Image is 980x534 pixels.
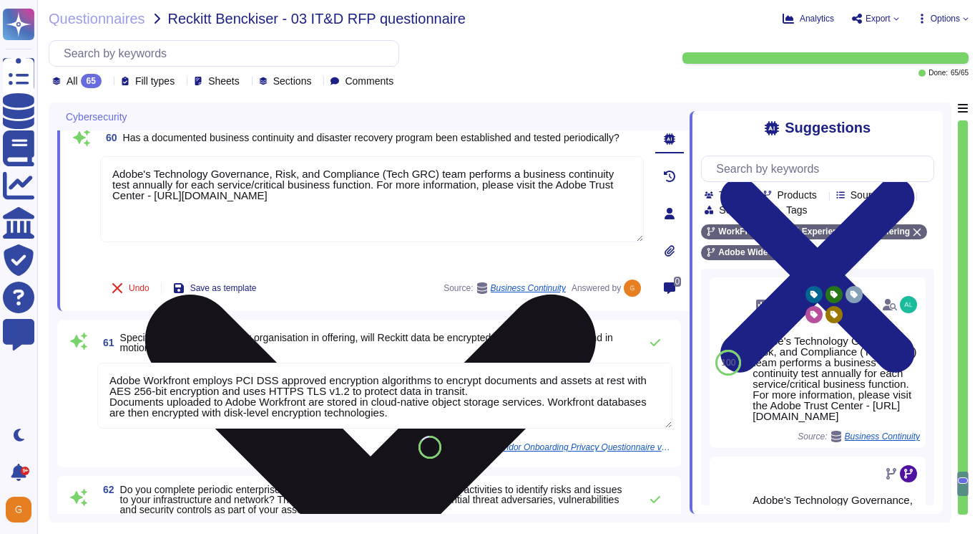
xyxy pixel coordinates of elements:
[100,133,117,143] span: 60
[100,156,644,242] textarea: Adobe's Technology Governance, Risk, and Compliance (Tech GRC) team performs a business continuit...
[951,70,969,77] span: 65 / 65
[67,76,78,86] span: All
[800,14,834,23] span: Analytics
[3,494,41,525] button: user
[783,13,834,24] button: Analytics
[97,363,672,429] textarea: Adobe Workfront employs PCI DSS approved encryption algorithms to encrypt documents and assets at...
[426,443,433,451] span: 85
[674,277,682,287] span: 0
[168,11,466,26] span: Reckitt Benckiser - 03 IT&D RFP questionnaire
[6,497,31,523] img: user
[345,76,393,86] span: Comments
[721,358,735,367] span: 100
[709,156,934,181] input: Search by keywords
[624,280,641,297] img: user
[928,70,948,77] span: Done:
[49,11,145,26] span: Questionnaires
[273,76,312,86] span: Sections
[866,14,891,23] span: Export
[81,74,102,88] div: 65
[135,76,175,86] span: Fill types
[798,431,920,442] span: Source:
[21,467,29,475] div: 9+
[97,485,114,495] span: 62
[123,132,619,143] span: Has a documented business continuity and disaster recovery program been established and tested pe...
[845,432,920,441] span: Business Continuity
[66,112,127,122] span: Cybersecurity
[97,338,114,348] span: 61
[208,76,240,86] span: Sheets
[900,296,917,313] img: user
[57,41,398,66] input: Search by keywords
[931,14,960,23] span: Options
